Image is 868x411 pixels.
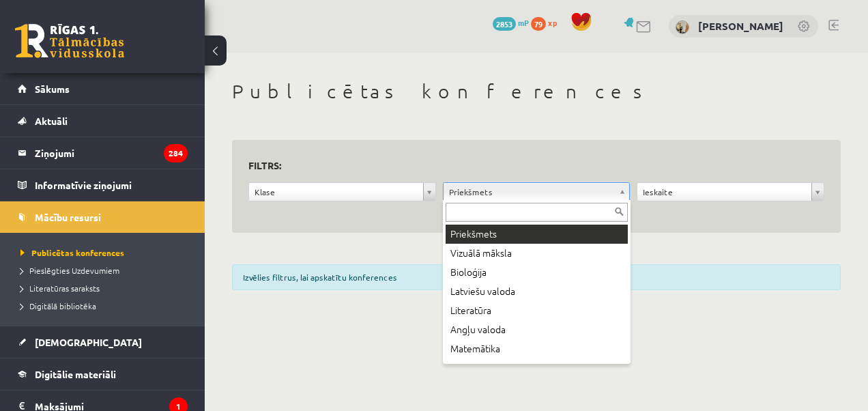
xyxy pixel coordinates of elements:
[446,225,628,244] div: Priekšmets
[446,320,628,339] div: Angļu valoda
[446,358,628,378] div: Latvijas un pasaules vēsture
[446,244,628,263] div: Vizuālā māksla
[446,301,628,320] div: Literatūra
[446,282,628,301] div: Latviešu valoda
[446,339,628,358] div: Matemātika
[446,263,628,282] div: Bioloģija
